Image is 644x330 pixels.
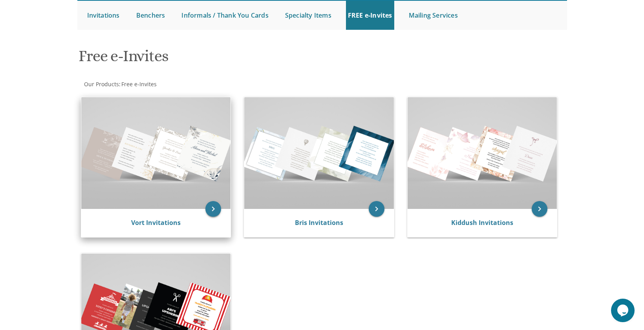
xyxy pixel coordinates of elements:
img: Kiddush Invitations [408,97,557,209]
img: Bris Invitations [244,97,394,209]
a: keyboard_arrow_right [369,201,384,217]
a: Specialty Items [283,1,333,30]
a: Benchers [134,1,167,30]
a: Mailing Services [407,1,460,30]
a: keyboard_arrow_right [205,201,221,217]
a: Invitations [85,1,122,30]
h1: Free e-Invites [79,47,399,71]
span: Free e-Invites [121,80,157,88]
a: Our Products [83,80,119,88]
a: Kiddush Invitations [451,218,513,227]
a: keyboard_arrow_right [532,201,547,217]
a: Vort Invitations [131,218,181,227]
img: Vort Invitations [81,97,231,209]
a: Bris Invitations [295,218,343,227]
a: FREE e-Invites [346,1,394,30]
div: : [77,80,322,88]
a: Free e-Invites [121,80,157,88]
a: Informals / Thank You Cards [179,1,270,30]
iframe: chat widget [611,299,636,322]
